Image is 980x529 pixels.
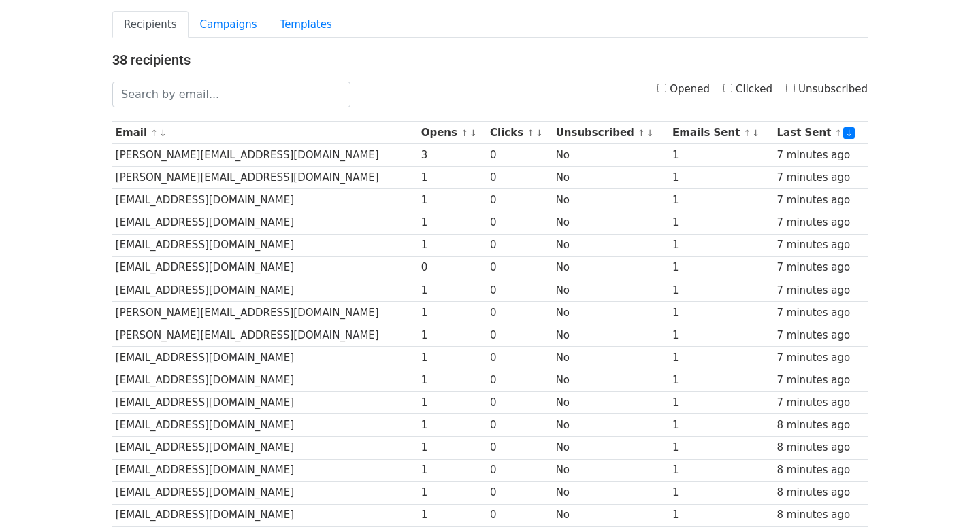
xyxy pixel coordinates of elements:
td: 0 [487,459,553,481]
td: 8 minutes ago [774,459,868,481]
td: No [553,414,669,437]
td: [PERSON_NAME][EMAIL_ADDRESS][DOMAIN_NAME] [112,167,418,189]
iframe: Chat Widget [912,464,980,529]
a: ↑ [461,128,468,138]
td: [EMAIL_ADDRESS][DOMAIN_NAME] [112,504,418,526]
td: 7 minutes ago [774,392,868,414]
h4: 38 recipients [112,52,868,68]
input: Search by email... [112,82,350,107]
td: 0 [487,279,553,301]
td: 1 [669,347,773,369]
td: 1 [669,279,773,301]
td: 1 [669,392,773,414]
td: 7 minutes ago [774,256,868,279]
td: 1 [669,324,773,346]
a: ↑ [527,128,534,138]
td: 1 [418,324,487,346]
td: [EMAIL_ADDRESS][DOMAIN_NAME] [112,234,418,256]
td: 1 [669,481,773,504]
td: 0 [487,167,553,189]
td: No [553,392,669,414]
td: 0 [487,234,553,256]
td: 1 [418,167,487,189]
td: 1 [669,301,773,324]
td: 1 [669,414,773,437]
td: 1 [418,459,487,481]
td: 1 [418,347,487,369]
td: [EMAIL_ADDRESS][DOMAIN_NAME] [112,369,418,392]
td: 0 [487,189,553,211]
td: 8 minutes ago [774,504,868,526]
td: 1 [669,437,773,459]
td: 7 minutes ago [774,234,868,256]
td: [EMAIL_ADDRESS][DOMAIN_NAME] [112,392,418,414]
td: 0 [487,256,553,279]
td: 0 [487,481,553,504]
td: No [553,369,669,392]
a: ↓ [536,128,543,138]
th: Emails Sent [669,122,773,144]
td: [EMAIL_ADDRESS][DOMAIN_NAME] [112,211,418,234]
td: 0 [487,211,553,234]
td: 7 minutes ago [774,144,868,167]
a: ↓ [843,127,855,139]
td: 7 minutes ago [774,279,868,301]
td: 0 [487,504,553,526]
td: 1 [418,392,487,414]
td: No [553,167,669,189]
a: ↓ [752,128,759,138]
td: 1 [418,369,487,392]
td: 7 minutes ago [774,189,868,211]
td: 0 [487,392,553,414]
a: ↑ [835,128,843,138]
th: Unsubscribed [553,122,669,144]
td: 0 [487,144,553,167]
td: 0 [487,437,553,459]
td: 8 minutes ago [774,481,868,504]
td: 1 [418,279,487,301]
td: 1 [418,234,487,256]
td: [EMAIL_ADDRESS][DOMAIN_NAME] [112,414,418,437]
td: [PERSON_NAME][EMAIL_ADDRESS][DOMAIN_NAME] [112,144,418,167]
td: No [553,256,669,279]
a: ↓ [470,128,477,138]
td: No [553,459,669,481]
td: 0 [487,324,553,346]
td: 1 [669,504,773,526]
td: 1 [669,369,773,392]
td: 1 [418,437,487,459]
td: 0 [487,369,553,392]
td: 1 [418,211,487,234]
td: No [553,481,669,504]
td: 7 minutes ago [774,347,868,369]
td: 7 minutes ago [774,324,868,346]
td: [PERSON_NAME][EMAIL_ADDRESS][DOMAIN_NAME] [112,301,418,324]
td: 8 minutes ago [774,437,868,459]
td: No [553,504,669,526]
td: 0 [487,301,553,324]
td: 7 minutes ago [774,211,868,234]
td: 1 [418,301,487,324]
td: 0 [487,347,553,369]
td: [PERSON_NAME][EMAIL_ADDRESS][DOMAIN_NAME] [112,324,418,346]
td: 1 [669,234,773,256]
a: ↑ [638,128,645,138]
a: Templates [269,11,344,39]
td: 3 [418,144,487,167]
td: [EMAIL_ADDRESS][DOMAIN_NAME] [112,459,418,481]
input: Opened [657,84,666,92]
input: Unsubscribed [786,84,795,92]
td: 1 [418,504,487,526]
td: [EMAIL_ADDRESS][DOMAIN_NAME] [112,347,418,369]
td: 7 minutes ago [774,369,868,392]
td: 1 [669,459,773,481]
td: [EMAIL_ADDRESS][DOMAIN_NAME] [112,481,418,504]
label: Clicked [723,82,772,97]
td: 7 minutes ago [774,301,868,324]
td: No [553,279,669,301]
th: Opens [418,122,487,144]
td: [EMAIL_ADDRESS][DOMAIN_NAME] [112,256,418,279]
a: ↓ [647,128,654,138]
th: Email [112,122,418,144]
